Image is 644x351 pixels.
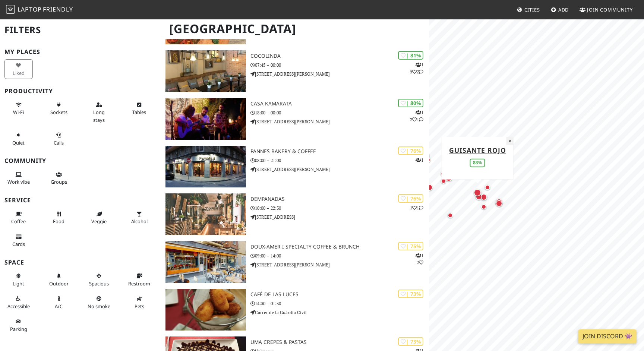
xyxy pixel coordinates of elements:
[161,146,429,187] a: Pannes Bakery & Coffee | 76% 1 Pannes Bakery & Coffee 08:00 – 21:00 [STREET_ADDRESS][PERSON_NAME]
[398,242,423,250] div: | 75%
[439,177,448,186] div: Map marker
[4,99,33,118] button: Wi-Fi
[54,139,64,146] span: Video/audio calls
[7,178,30,185] span: People working
[424,183,434,192] div: Map marker
[45,292,73,312] button: A/C
[250,109,429,116] p: 18:00 – 00:00
[250,101,429,107] h3: Casa Kamarata
[163,19,428,39] h1: [GEOGRAPHIC_DATA]
[135,303,144,310] span: Pet friendly
[4,259,157,266] h3: Space
[161,50,429,92] a: Cocolinda | 81% 152 Cocolinda 07:45 – 00:00 [STREET_ADDRESS][PERSON_NAME]
[6,3,73,16] a: LaptopFriendly LaptopFriendly
[13,109,24,116] span: Stable Wi-Fi
[250,148,429,155] h3: Pannes Bakery & Coffee
[128,280,150,287] span: Restroom
[250,339,429,345] h3: Uma Crepes & Pastas
[161,193,429,235] a: Dempanadas | 76% 11 Dempanadas 10:00 – 22:30 [STREET_ADDRESS]
[4,19,157,41] h2: Filters
[398,194,423,203] div: | 76%
[398,146,423,155] div: | 76%
[45,208,73,228] button: Food
[398,290,423,298] div: | 73%
[165,50,246,92] img: Cocolinda
[410,204,423,211] p: 1 1
[55,303,63,310] span: Air conditioned
[4,157,157,164] h3: Community
[250,309,429,316] p: Carrer de la Guàrdia Civil
[43,5,73,13] span: Friendly
[13,280,24,287] span: Natural light
[165,193,246,235] img: Dempanadas
[10,326,27,332] span: Parking
[587,6,633,13] span: Join Community
[45,270,73,290] button: Outdoor
[577,3,636,16] a: Join Community
[125,99,154,118] button: Tables
[45,99,73,118] button: Sockets
[439,169,448,178] div: Map marker
[250,252,429,259] p: 09:00 – 14:00
[45,129,73,149] button: Calls
[125,292,154,312] button: Pets
[479,202,488,211] div: Map marker
[165,241,246,283] img: Doux-Amer I Specialty Coffee & Brunch
[6,5,15,14] img: LaptopFriendly
[4,231,33,250] button: Cards
[125,208,154,228] button: Alcohol
[470,158,485,167] div: 88%
[12,241,25,247] span: Credit cards
[93,109,105,123] span: Long stays
[398,337,423,346] div: | 73%
[410,109,423,123] p: 1 2 1
[161,241,429,283] a: Doux-Amer I Specialty Coffee & Brunch | 75% 12 Doux-Amer I Specialty Coffee & Brunch 09:00 – 14:0...
[4,315,33,335] button: Parking
[506,137,514,145] button: Close popup
[89,280,109,287] span: Spacious
[4,270,33,290] button: Light
[558,6,569,13] span: Add
[410,61,423,75] p: 1 5 2
[416,252,423,266] p: 1 2
[4,48,157,56] h3: My Places
[4,129,33,149] button: Quiet
[50,109,67,116] span: Power sockets
[132,109,146,116] span: Work-friendly tables
[85,99,113,126] button: Long stays
[85,292,113,312] button: No smoke
[12,139,25,146] span: Quiet
[494,197,504,208] div: Map marker
[51,178,67,185] span: Group tables
[250,261,429,268] p: [STREET_ADDRESS][PERSON_NAME]
[250,244,429,250] h3: Doux-Amer I Specialty Coffee & Brunch
[18,5,42,13] span: Laptop
[474,192,484,202] div: Map marker
[7,303,30,310] span: Accessible
[250,70,429,78] p: [STREET_ADDRESS][PERSON_NAME]
[250,291,429,298] h3: Café De Las Luces
[250,157,429,164] p: 08:00 – 21:00
[4,197,157,204] h3: Service
[91,218,107,225] span: Veggie
[250,118,429,125] p: [STREET_ADDRESS][PERSON_NAME]
[125,270,154,290] button: Restroom
[250,61,429,69] p: 07:45 – 00:00
[514,3,543,16] a: Cities
[53,218,64,225] span: Food
[250,166,429,173] p: [STREET_ADDRESS][PERSON_NAME]
[524,6,540,13] span: Cities
[479,192,489,202] div: Map marker
[416,156,423,164] p: 1
[11,218,26,225] span: Coffee
[483,183,492,192] div: Map marker
[398,51,423,60] div: | 81%
[4,88,157,95] h3: Productivity
[548,3,572,16] a: Add
[250,214,429,221] p: [STREET_ADDRESS]
[165,146,246,187] img: Pannes Bakery & Coffee
[88,303,110,310] span: Smoke free
[443,173,454,183] div: Map marker
[4,292,33,312] button: Accessible
[446,211,455,220] div: Map marker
